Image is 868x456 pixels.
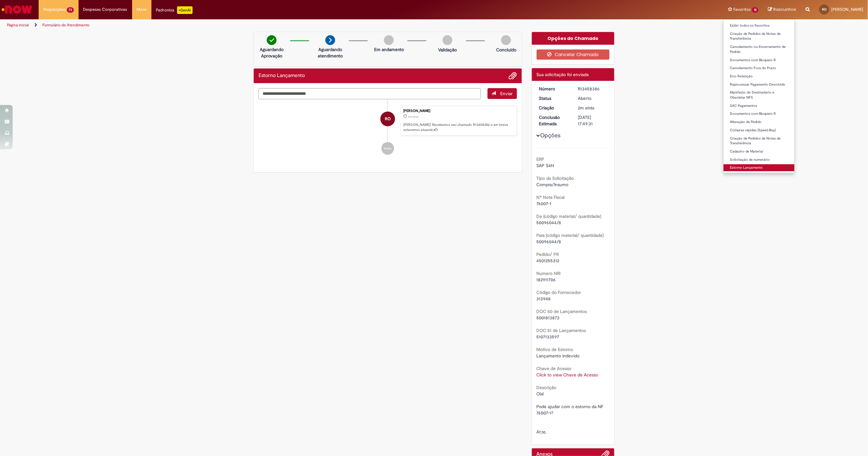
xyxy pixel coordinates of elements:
img: check-circle-green.png [267,35,277,45]
a: Rascunhos [768,7,796,13]
span: 50096044/8 [537,239,561,244]
b: Descrição [537,385,557,390]
span: 76007-1 [537,201,552,206]
a: Página inicial [7,23,29,28]
span: 4501255312 [537,258,559,264]
img: arrow-next.png [325,35,335,45]
b: Código do Fornecedor [537,290,581,295]
a: Click to view Chave de Acesso [537,372,598,378]
a: Alteração de Pedido [724,119,795,126]
b: ERP [537,156,545,162]
ul: Histórico de tíquete [258,99,517,161]
a: Manifesto do Destinatário e Obsoletar NFS [724,89,795,101]
b: Nº Nota Fiscal [537,194,565,200]
li: Rafaela de Oliveira [258,106,517,136]
a: Erro Retenção [724,73,795,80]
a: Exibir todos os Favoritos [724,22,795,29]
p: Aguardando atendimento [315,46,346,59]
span: RO [822,7,827,11]
button: Cancelar Chamado [537,49,610,60]
div: 28/08/2025 14:49:27 [578,105,607,111]
ul: Trilhas de página [5,19,574,31]
span: Enviar [501,91,513,96]
a: Cadastro de Material [724,148,795,155]
button: Enviar [488,88,517,99]
span: Compra/Insumo [537,182,569,187]
div: Rafaela de Oliveira [380,112,395,126]
span: Lançamento indevido [537,353,580,359]
a: Documentos com Bloqueio R [724,57,795,64]
img: ServiceNow [1,3,33,16]
a: Compras rápidas (Speed Buy) [724,127,795,134]
div: [PERSON_NAME] [403,109,514,113]
span: 2m atrás [578,105,594,111]
span: Despesas Corporativas [83,6,127,13]
a: Documentos com Bloqueio R [724,110,795,117]
a: Estorno Lançamento [724,164,795,171]
div: R13458386 [578,86,607,92]
span: 5107133597 [537,334,559,340]
time: 28/08/2025 14:49:27 [578,105,594,111]
b: Para (código material/ quantidade) [537,232,604,238]
a: SAC Pagamentos [724,102,795,109]
dt: Status [534,95,573,101]
img: img-circle-grey.png [501,35,511,45]
span: 50096044/8 [537,220,561,225]
p: +GenAi [177,6,193,14]
span: SAP S4H [537,163,554,168]
a: Cancelamento Fora do Prazo [724,65,795,72]
a: Criação de Pedidos de Notas de Transferência [724,30,795,42]
b: Numero NRI [537,270,561,276]
textarea: Digite sua mensagem aqui... [258,88,481,99]
b: Tipo da Solicitação [537,175,574,181]
a: Solicitação de numerário [724,156,795,163]
span: 182911706 [537,277,556,283]
span: 15 [752,7,758,13]
div: Opções do Chamado [532,32,615,45]
span: Favoritos [733,6,751,13]
b: De (código material/ quantidade) [537,213,602,219]
h2: Estorno Lançamento Histórico de tíquete [258,73,305,79]
a: Criação de Pedidos de Notas de Transferência [724,135,795,147]
b: Chave de Acesso [537,366,571,371]
button: Adicionar anexos [509,72,517,80]
span: 5001813873 [537,315,560,321]
div: [DATE] 17:49:31 [578,114,607,127]
b: DOC 50 de Lançamentos [537,309,587,314]
p: Validação [438,47,457,53]
b: DOC 51 de Lançamentos [537,328,586,333]
span: Requisições [43,6,66,13]
p: Em andamento [374,46,404,53]
dt: Criação [534,105,573,111]
img: img-circle-grey.png [384,35,394,45]
a: Formulário de Atendimento [42,23,89,28]
p: Concluído [496,47,516,53]
a: Cancelamento ou Encerramento de Pedido [724,43,795,55]
dt: Conclusão Estimada [534,114,573,127]
p: Aguardando Aprovação [256,46,287,59]
div: Aberto [578,95,607,101]
dt: Número [534,86,573,92]
span: Sua solicitação foi enviada [537,72,589,77]
span: 73 [67,7,74,13]
time: 28/08/2025 14:49:27 [408,115,419,119]
span: RO [385,111,391,127]
b: Motivo de Estorno [537,347,573,352]
span: [PERSON_NAME] [831,7,863,12]
img: img-circle-grey.png [443,35,452,45]
span: Olá! Pode ajudar com o estorno da NF 76007-1? At.te, [537,391,605,435]
span: More [137,6,147,13]
span: 2m atrás [408,115,419,119]
span: Rascunhos [773,6,796,12]
span: 313948 [537,296,551,302]
a: Reprocessar Pagamento Devolvido [724,81,795,88]
div: Padroniza [156,6,193,14]
p: [PERSON_NAME]! Recebemos seu chamado R13458386 e em breve estaremos atuando. [403,122,514,132]
b: Pedido/ PR [537,251,559,257]
ul: Favoritos [723,19,795,173]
